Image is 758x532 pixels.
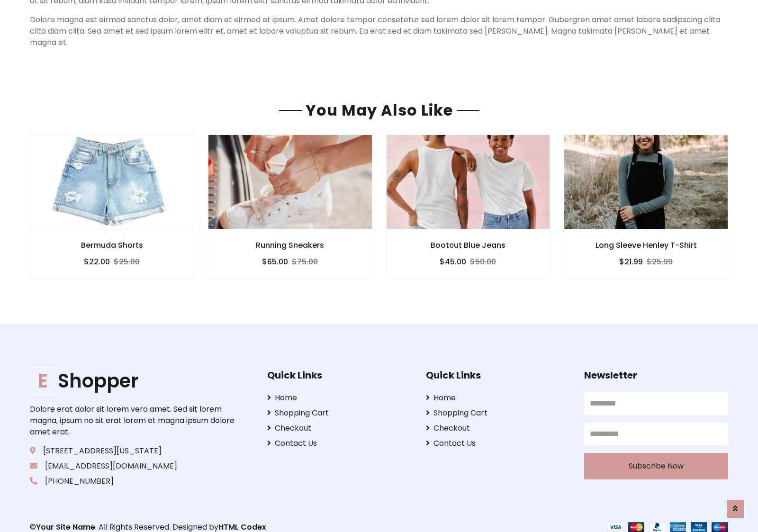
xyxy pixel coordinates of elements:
span: E [30,367,56,395]
p: [STREET_ADDRESS][US_STATE] [30,445,237,457]
del: $75.00 [292,256,318,267]
a: Bootcut Blue Jeans $45.00$50.00 [386,135,550,278]
a: Shopping Cart [267,407,411,419]
a: Long Sleeve Henley T-Shirt $21.99$25.99 [564,135,728,278]
a: Contact Us [267,438,411,449]
h6: Long Sleeve Henley T-Shirt [564,241,728,250]
a: EShopper [30,370,237,392]
h5: Quick Links [426,370,570,381]
h5: Newsletter [584,370,728,381]
a: Home [267,392,411,404]
button: Subscribe Now [584,453,728,479]
del: $50.00 [470,256,496,267]
h6: Bootcut Blue Jeans [387,241,550,250]
h6: $45.00 [440,257,466,266]
a: Home [426,392,570,404]
span: You May Also Like [302,99,457,121]
a: Running Sneakers $65.00$75.00 [208,135,372,278]
h6: $21.99 [619,257,643,266]
p: Dolore erat dolor sit lorem vero amet. Sed sit lorem magna, ipsum no sit erat lorem et magna ipsu... [30,404,237,438]
a: Contact Us [426,438,570,449]
p: [EMAIL_ADDRESS][DOMAIN_NAME] [30,460,237,472]
del: $25.99 [647,256,673,267]
h6: Bermuda Shorts [30,241,194,250]
del: $25.00 [114,256,140,267]
h6: $22.00 [84,257,110,266]
p: Dolore magna est eirmod sanctus dolor, amet diam et eirmod et ipsum. Amet dolore tempor consetetu... [30,14,728,48]
h1: Shopper [30,370,237,392]
h6: $65.00 [262,257,288,266]
a: Shopping Cart [426,407,570,419]
p: [PHONE_NUMBER] [30,476,237,487]
h6: Running Sneakers [208,241,372,250]
a: Bermuda Shorts $22.00$25.00 [30,135,194,278]
a: Checkout [267,423,411,434]
a: Checkout [426,423,570,434]
h5: Quick Links [267,370,411,381]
